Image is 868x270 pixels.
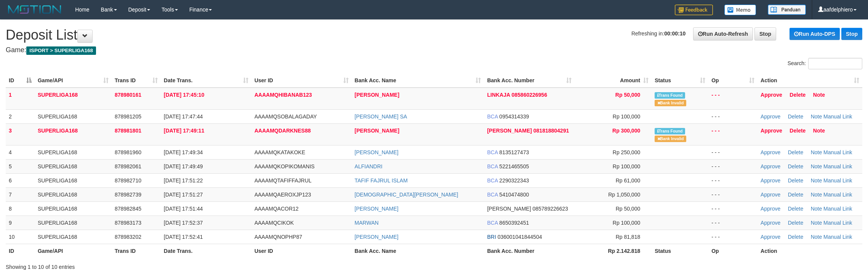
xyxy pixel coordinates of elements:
[35,159,112,173] td: SUPERLIGA168
[708,173,757,187] td: - - -
[616,206,641,212] span: Rp 50,000
[484,244,575,258] th: Bank Acc. Number
[575,73,652,88] th: Amount: activate to sort column ascending
[724,5,756,15] img: Button%20Memo.svg
[164,149,203,155] span: [DATE] 17:49:34
[499,177,529,184] span: Copy 2290322343 to clipboard
[255,192,311,198] span: AAAAMQAEROXJP123
[255,149,305,155] span: AAAAMQKATAKOKE
[6,109,35,123] td: 2
[6,123,35,145] td: 3
[612,128,640,134] span: Rp 300,000
[788,220,803,226] a: Delete
[255,206,299,212] span: AAAAMQACOR12
[352,244,484,258] th: Bank Acc. Name
[255,92,312,98] span: AAAAMQHIBANAB123
[35,173,112,187] td: SUPERLIGA168
[761,163,780,169] a: Approve
[487,177,498,184] span: BCA
[355,113,407,120] a: [PERSON_NAME] SA
[532,206,568,212] span: Copy 085789226623 to clipboard
[35,187,112,201] td: SUPERLIGA168
[811,177,822,184] a: Note
[655,92,685,99] span: Similar transaction found
[708,187,757,201] td: - - -
[6,4,64,15] img: MOTION_logo.png
[6,46,862,54] h4: Game:
[161,244,251,258] th: Date Trans.
[811,113,822,120] a: Note
[823,192,852,198] a: Manual Link
[575,244,652,258] th: Rp 2.142.818
[35,201,112,216] td: SUPERLIGA168
[161,73,251,88] th: Date Trans.: activate to sort column ascending
[255,177,312,184] span: AAAAMQTAFIFFAJRUL
[352,73,484,88] th: Bank Acc. Name: activate to sort column ascending
[499,163,529,169] span: Copy 5221465505 to clipboard
[355,92,399,98] a: [PERSON_NAME]
[487,149,498,155] span: BCA
[35,88,112,110] td: SUPERLIGA168
[487,92,510,98] span: LINKAJA
[655,136,686,142] span: Bank is not match
[675,5,713,15] img: Feedback.jpg
[115,113,141,120] span: 878981205
[811,163,822,169] a: Note
[487,220,498,226] span: BCA
[115,192,141,198] span: 878982739
[761,220,780,226] a: Approve
[788,192,803,198] a: Delete
[768,5,806,15] img: panduan.png
[112,244,161,258] th: Trans ID
[615,92,640,98] span: Rp 50,000
[487,128,532,134] span: [PERSON_NAME]
[708,73,757,88] th: Op: activate to sort column ascending
[255,163,315,169] span: AAAAMQKOPIKOMANIS
[35,216,112,230] td: SUPERLIGA168
[6,159,35,173] td: 5
[757,244,862,258] th: Action
[823,177,852,184] a: Manual Link
[355,192,458,198] a: [DEMOGRAPHIC_DATA][PERSON_NAME]
[761,206,780,212] a: Approve
[255,113,317,120] span: AAAAMQSOBALAGADAY
[115,149,141,155] span: 878981960
[631,30,685,37] span: Refreshing in:
[788,163,803,169] a: Delete
[823,206,852,212] a: Manual Link
[6,73,35,88] th: ID: activate to sort column descending
[355,149,399,155] a: [PERSON_NAME]
[813,92,825,98] a: Note
[487,113,498,120] span: BCA
[841,28,862,40] a: Stop
[613,163,640,169] span: Rp 100,000
[355,128,399,134] a: [PERSON_NAME]
[613,149,640,155] span: Rp 250,000
[251,73,352,88] th: User ID: activate to sort column ascending
[616,234,641,240] span: Rp 81,818
[708,159,757,173] td: - - -
[811,206,822,212] a: Note
[6,216,35,230] td: 9
[616,177,641,184] span: Rp 61,000
[608,192,640,198] span: Rp 1,050,000
[355,234,399,240] a: [PERSON_NAME]
[255,234,302,240] span: AAAAMQNOPHP87
[761,192,780,198] a: Approve
[761,234,780,240] a: Approve
[164,163,203,169] span: [DATE] 17:49:49
[823,220,852,226] a: Manual Link
[708,216,757,230] td: - - -
[808,58,862,69] input: Search:
[115,234,141,240] span: 878983202
[6,230,35,244] td: 10
[6,27,862,43] h1: Deposit List
[164,234,203,240] span: [DATE] 17:52:41
[164,177,203,184] span: [DATE] 17:51:22
[790,92,806,98] a: Delete
[164,192,203,198] span: [DATE] 17:51:27
[761,128,782,134] a: Approve
[35,244,112,258] th: Game/API
[487,192,498,198] span: BCA
[115,92,141,98] span: 878980161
